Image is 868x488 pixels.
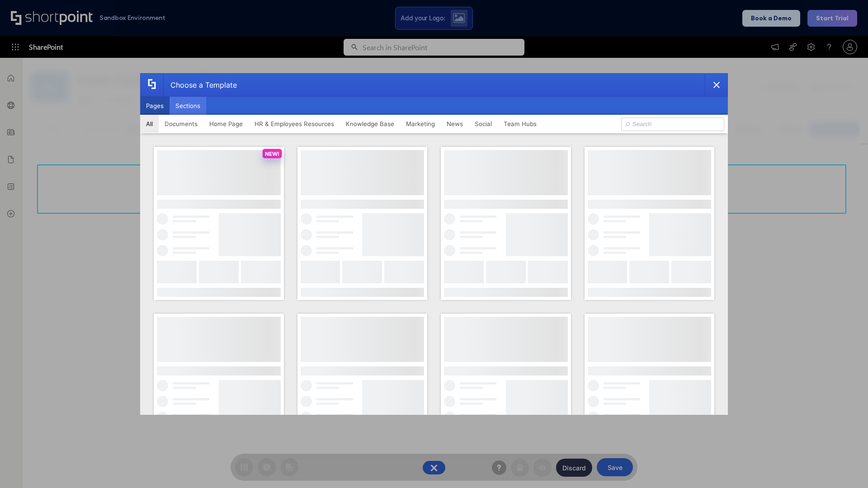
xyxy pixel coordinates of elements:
input: Search [621,117,724,131]
button: Team Hubs [498,115,542,133]
button: Documents [159,115,203,133]
iframe: Chat Widget [823,445,868,488]
button: Marketing [400,115,441,133]
button: News [441,115,469,133]
button: Home Page [203,115,249,133]
p: NEW! [265,150,279,157]
button: Pages [140,97,170,115]
button: HR & Employees Resources [249,115,340,133]
button: Social [469,115,498,133]
button: Sections [170,97,206,115]
div: template selector [140,73,728,415]
button: Knowledge Base [340,115,400,133]
div: Choose a Template [163,74,237,96]
button: All [140,115,159,133]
